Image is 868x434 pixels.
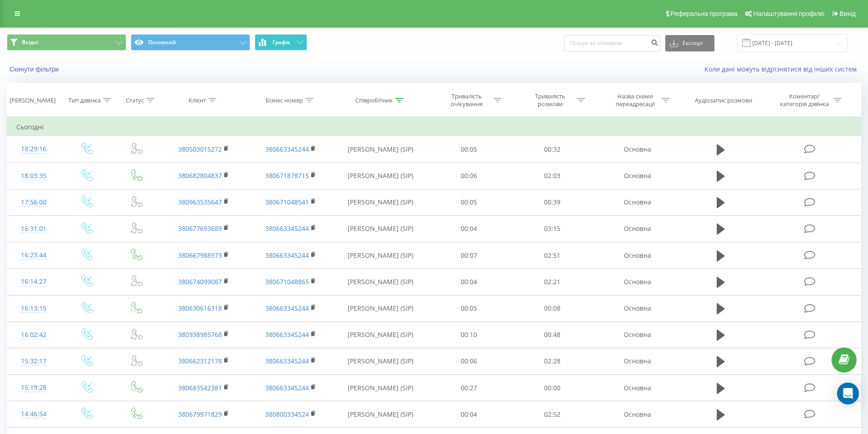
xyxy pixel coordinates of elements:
[266,97,303,104] div: Бізнес номер
[427,295,511,322] td: 00:05
[178,277,222,286] a: 380674099087
[427,348,511,374] td: 00:06
[594,401,680,428] td: Основна
[178,410,222,419] a: 380679971829
[427,215,511,242] td: 00:04
[265,171,309,180] a: 380671878715
[837,383,859,404] div: Open Intercom Messenger
[594,295,680,322] td: Основна
[265,304,309,312] a: 380663345244
[126,97,144,104] div: Статус
[178,330,222,339] a: 380938985768
[131,34,250,51] button: Основний
[594,269,680,295] td: Основна
[272,39,290,46] span: Графік
[16,194,51,211] div: 17:56:00
[427,189,511,215] td: 00:05
[427,269,511,295] td: 00:04
[840,10,856,17] span: Вихід
[594,322,680,348] td: Основна
[334,136,427,163] td: [PERSON_NAME] (SIP)
[594,375,680,401] td: Основна
[511,163,594,189] td: 02:03
[178,171,222,180] a: 380682804837
[594,189,680,215] td: Основна
[334,163,427,189] td: [PERSON_NAME] (SIP)
[334,348,427,374] td: [PERSON_NAME] (SIP)
[265,145,309,153] a: 380663345244
[427,242,511,269] td: 00:07
[7,118,861,136] td: Сьогодні
[178,383,222,392] a: 380683542381
[16,220,51,238] div: 16:31:01
[334,295,427,322] td: [PERSON_NAME] (SIP)
[594,242,680,269] td: Основна
[511,242,594,269] td: 02:51
[10,97,56,104] div: [PERSON_NAME]
[427,136,511,163] td: 00:05
[594,348,680,374] td: Основна
[511,136,594,163] td: 00:32
[265,357,309,365] a: 380663345244
[7,34,126,51] button: Вхідні
[189,97,206,104] div: Клієнт
[564,35,661,51] input: Пошук за номером
[178,357,222,365] a: 380662312178
[265,251,309,260] a: 380663345244
[334,189,427,215] td: [PERSON_NAME] (SIP)
[334,401,427,428] td: [PERSON_NAME] (SIP)
[594,163,680,189] td: Основна
[355,97,393,104] div: Співробітник
[334,269,427,295] td: [PERSON_NAME] (SIP)
[671,10,738,17] span: Реферальна програма
[778,92,831,108] div: Коментар/категорія дзвінка
[427,163,511,189] td: 00:06
[16,405,51,423] div: 14:46:54
[16,326,51,344] div: 16:02:42
[511,215,594,242] td: 03:15
[265,277,309,286] a: 380671048865
[511,401,594,428] td: 02:52
[334,375,427,401] td: [PERSON_NAME] (SIP)
[427,375,511,401] td: 00:27
[255,34,307,51] button: Графік
[178,145,222,153] a: 380503015272
[178,198,222,206] a: 380963535647
[511,322,594,348] td: 00:48
[265,410,309,419] a: 380800334524
[265,224,309,233] a: 380663345244
[611,92,659,108] div: Назва схеми переадресації
[511,348,594,374] td: 02:28
[265,330,309,339] a: 380663345244
[594,215,680,242] td: Основна
[594,136,680,163] td: Основна
[526,92,575,108] div: Тривалість розмови
[265,383,309,392] a: 380663345244
[511,189,594,215] td: 00:39
[16,379,51,397] div: 15:19:28
[16,300,51,317] div: 16:13:15
[704,65,861,73] a: Коли дані можуть відрізнятися вiд інших систем
[334,242,427,269] td: [PERSON_NAME] (SIP)
[334,215,427,242] td: [PERSON_NAME] (SIP)
[68,97,101,104] div: Тип дзвінка
[265,198,309,206] a: 380671048541
[511,375,594,401] td: 00:00
[178,304,222,312] a: 380630616318
[334,322,427,348] td: [PERSON_NAME] (SIP)
[16,140,51,158] div: 18:29:16
[427,322,511,348] td: 00:10
[442,92,491,108] div: Тривалість очікування
[695,97,752,104] div: Аудіозапис розмови
[178,224,222,233] a: 380677693689
[16,167,51,185] div: 18:03:35
[16,273,51,291] div: 16:14:27
[753,10,824,17] span: Налаштування профілю
[16,352,51,370] div: 15:32:17
[665,35,714,51] button: Експорт
[427,401,511,428] td: 00:04
[511,269,594,295] td: 02:21
[178,251,222,260] a: 380667988973
[7,65,63,73] button: Скинути фільтри
[511,295,594,322] td: 00:08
